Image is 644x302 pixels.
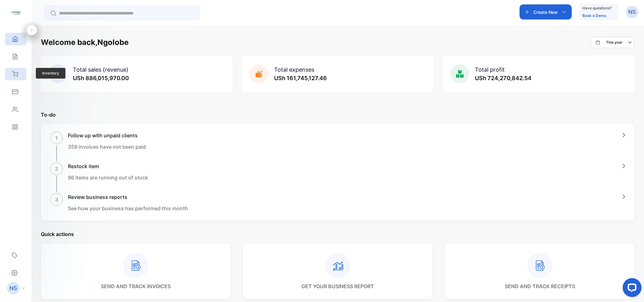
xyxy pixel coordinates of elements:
span: USh 161,745,127.46 [274,75,327,81]
img: logo [11,8,20,18]
span: Inventory [36,68,65,79]
p: Have questions? [582,5,612,11]
span: Total profit [475,66,505,73]
iframe: LiveChat chat widget [618,276,644,302]
span: Total expenses [274,66,314,73]
p: 2 [55,165,58,173]
p: Create New [533,9,558,15]
p: NS [9,284,17,292]
button: Create New [520,4,572,19]
p: 96 items are running out of stock [68,174,148,181]
span: USh 724,270,842.54 [475,75,531,81]
p: To-do [41,111,635,118]
p: 3 [55,196,58,203]
p: Quick actions [41,230,635,238]
p: 1 [55,134,58,142]
h1: Restock item [68,162,148,170]
p: This year [606,40,623,45]
h1: Follow up with unpaid clients [68,132,146,139]
p: 359 invoices have not been paid [68,143,146,151]
h1: Review business reports [68,193,188,201]
p: send and track invoices [101,283,171,290]
button: NS [626,4,638,19]
span: USh 886,015,970.00 [73,75,129,81]
a: Book a Demo [582,13,606,18]
p: get your business report [301,283,374,290]
p: See how your business has performed this month [68,205,188,212]
span: Total sales (revenue) [73,66,129,73]
p: NS [628,8,636,16]
h1: Welcome back, Ngolobe [41,37,129,48]
button: This year [591,37,635,48]
p: send and track receipts [505,283,575,290]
